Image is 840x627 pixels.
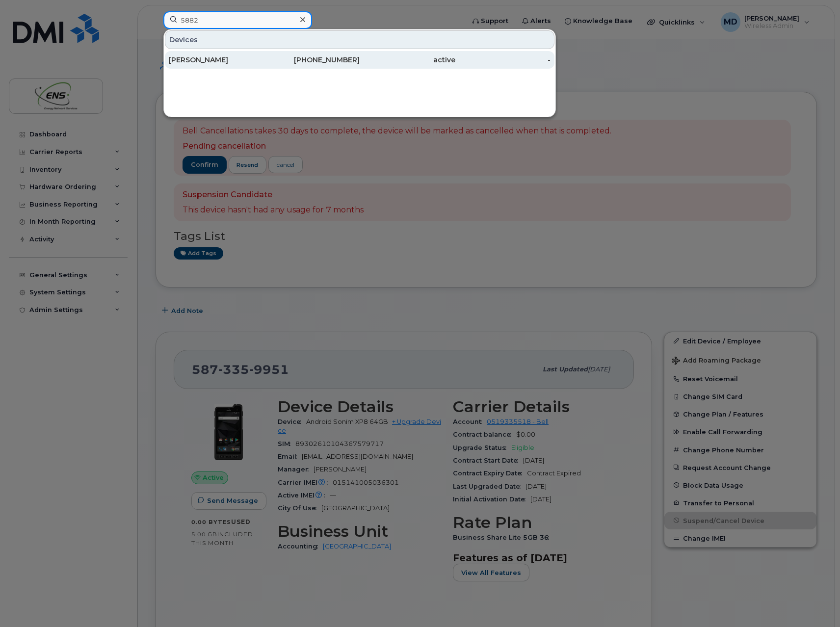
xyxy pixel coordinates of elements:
div: - [455,55,551,65]
div: [PERSON_NAME] [169,55,264,65]
a: [PERSON_NAME][PHONE_NUMBER]active- [165,51,554,69]
div: active [360,55,455,65]
div: [PHONE_NUMBER] [264,55,360,65]
div: Devices [165,30,554,49]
